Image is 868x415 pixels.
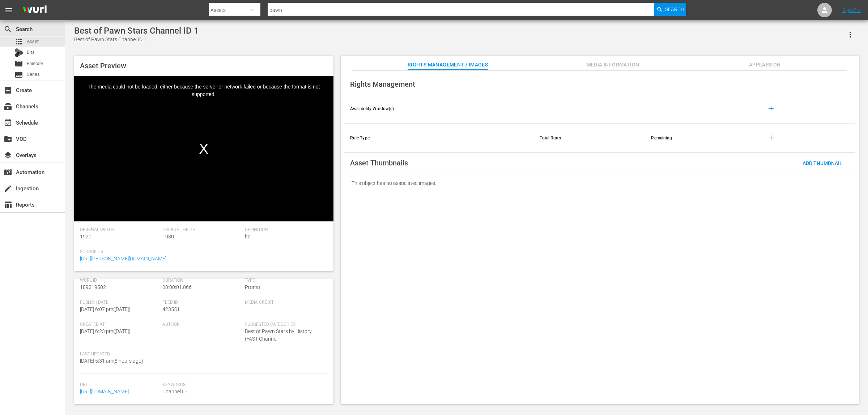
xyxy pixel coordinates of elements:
span: Type [245,278,324,284]
span: Best of Pawn Stars by History (FAST Channel [245,328,312,342]
span: 189219502 [80,284,106,290]
div: This object has no associated images. [344,173,855,193]
span: Original Width [80,227,159,233]
span: Series [27,71,40,78]
span: Duration [162,278,241,284]
div: Best of Pawn Stars Channel ID 1 [74,36,199,43]
img: ans4CAIJ8jUAAAAAAAAAAAAAAAAAAAAAAAAgQb4GAAAAAAAAAAAAAAAAAAAAAAAAJMjXAAAAAAAAAAAAAAAAAAAAAAAAgAT5G... [17,2,52,19]
span: 1080 [162,234,174,239]
span: 00:00:01.066 [162,284,192,290]
span: Author [162,322,241,328]
button: Add Thumbnail [797,156,848,169]
th: Remaining [645,124,757,153]
span: Schedule [4,118,12,127]
button: Search [654,3,686,16]
span: Create [4,86,12,95]
span: Created At [80,322,159,328]
span: 423551 [162,306,180,312]
th: Rule Type [344,124,534,153]
span: Feed ID [162,300,241,306]
span: Asset Preview [80,61,126,70]
span: Rights Management [350,80,415,88]
span: Wurl Id [80,278,159,284]
span: Add Thumbnail [797,160,848,166]
a: Sign Out [842,7,861,13]
span: Publish Date [80,300,159,306]
a: [URL][DOMAIN_NAME] [80,389,129,394]
a: [URL][PERSON_NAME][DOMAIN_NAME] [80,256,166,261]
span: Appears On [738,60,792,69]
span: Channel ID [162,388,324,395]
span: Source Url [80,249,324,255]
span: Channels [4,102,12,111]
th: Availability Window(s) [344,94,534,124]
span: add [767,104,775,113]
span: Asset Thumbnails [350,159,408,167]
span: Ingestion [4,184,12,193]
span: 1920 [80,234,92,239]
span: add [767,134,775,142]
span: Last Updated [80,351,159,357]
span: Rights Management / Images [408,60,488,69]
span: Search [4,25,12,34]
span: Keywords [162,382,324,388]
span: Automation [4,168,12,177]
div: Best of Pawn Stars Channel ID 1 [74,26,199,36]
span: Media Information [586,60,640,69]
span: [DATE] 5:31 am ( 8 hours ago ) [80,358,143,364]
span: Bits [27,49,35,56]
button: add [762,100,780,117]
span: Asset [14,37,23,46]
button: add [762,129,780,147]
span: Search [665,3,684,16]
span: Url [80,382,159,388]
span: VOD [4,135,12,143]
span: Suggested Categories [245,322,324,328]
span: Media Credit [245,300,324,306]
div: Bits [14,48,23,57]
th: Total Runs [534,124,645,153]
span: [DATE] 6:23 pm ( [DATE] ) [80,328,131,334]
span: [DATE] 6:07 pm ( [DATE] ) [80,306,131,312]
span: Definition [245,227,324,233]
span: Promo [245,284,260,290]
span: Asset [27,38,39,45]
span: Series [14,70,23,79]
div: Video Player [74,76,333,221]
span: menu [4,6,13,14]
span: Original Height [162,227,241,233]
span: Overlays [4,151,12,160]
span: hd [245,234,251,239]
span: Episode [27,60,43,67]
span: Episode [14,59,23,68]
span: Reports [4,200,12,209]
